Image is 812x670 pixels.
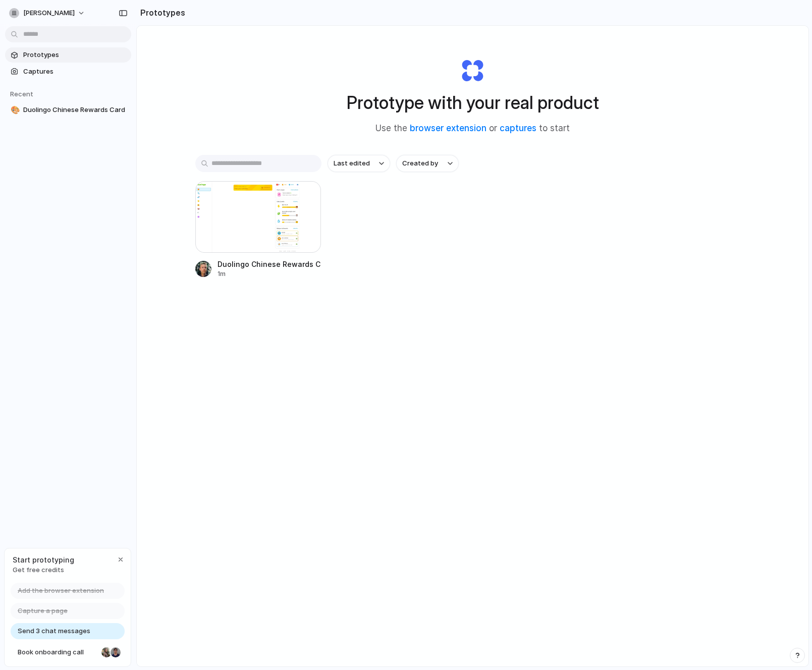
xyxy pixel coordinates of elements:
[396,155,459,172] button: Created by
[9,105,19,115] button: 🎨
[10,90,33,98] span: Recent
[5,102,131,118] a: 🎨Duolingo Chinese Rewards Card
[5,64,131,79] a: Captures
[11,644,125,660] a: Book onboarding call
[110,646,122,658] div: Christian Iacullo
[328,155,390,172] button: Last edited
[23,8,75,18] span: [PERSON_NAME]
[23,105,127,115] span: Duolingo Chinese Rewards Card
[18,647,97,657] span: Book onboarding call
[18,606,68,616] span: Capture a page
[500,123,536,133] a: captures
[136,7,185,19] h2: Prototypes
[18,626,90,636] span: Send 3 chat messages
[100,646,113,658] div: Nicole Kubica
[5,47,131,63] a: Prototypes
[5,5,90,21] button: [PERSON_NAME]
[18,586,104,596] span: Add the browser extension
[23,50,127,60] span: Prototypes
[375,122,570,135] span: Use the or to start
[334,158,370,169] span: Last edited
[11,104,18,116] div: 🎨
[402,158,438,169] span: Created by
[410,123,486,133] a: browser extension
[218,269,321,278] div: 1m
[195,181,321,278] a: Duolingo Chinese Rewards CardDuolingo Chinese Rewards Card1m
[347,89,599,116] h1: Prototype with your real product
[13,554,74,565] span: Start prototyping
[23,67,127,77] span: Captures
[218,259,321,269] div: Duolingo Chinese Rewards Card
[13,565,74,575] span: Get free credits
